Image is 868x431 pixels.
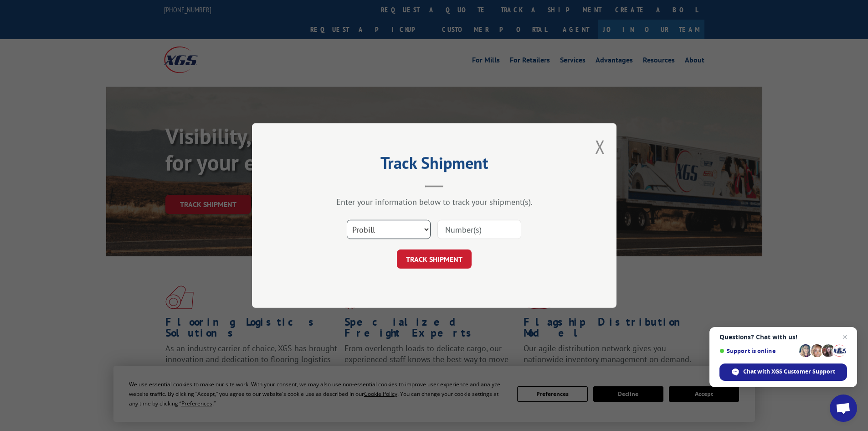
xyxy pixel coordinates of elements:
[839,332,850,343] span: Close chat
[719,333,847,341] span: Questions? Chat with us!
[830,395,857,422] div: Open chat
[743,368,835,376] span: Chat with XGS Customer Support
[397,249,472,269] button: TRACK SHIPMENT
[719,348,796,354] span: Support is online
[595,135,605,159] button: Close modal
[719,363,847,381] div: Chat with XGS Customer Support
[298,197,571,207] div: Enter your information below to track your shipment(s).
[298,156,571,174] h2: Track Shipment
[437,220,521,239] input: Number(s)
